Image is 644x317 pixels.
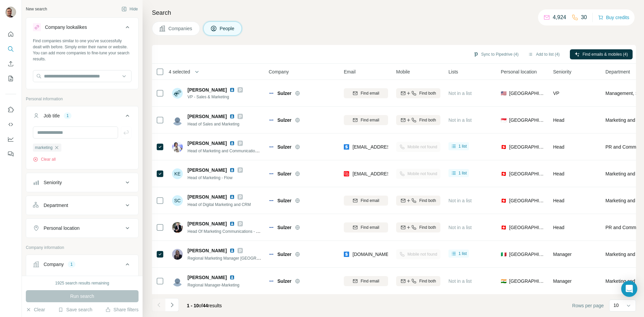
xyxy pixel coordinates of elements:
span: [PERSON_NAME] [187,220,227,227]
span: [GEOGRAPHIC_DATA] [509,197,545,204]
span: [PERSON_NAME] [187,113,227,120]
img: Logo of Sulzer [269,117,274,123]
span: Head of Sales and Marketing [187,122,239,126]
span: 🇨🇭 [501,224,506,231]
span: [EMAIL_ADDRESS][DOMAIN_NAME] [353,144,432,150]
button: Personal location [26,220,138,236]
span: 🇨🇭 [501,197,506,204]
button: Use Surfe on LinkedIn [5,104,16,116]
img: Logo of Sulzer [269,144,274,150]
span: Head [553,117,564,123]
span: Not in a list [448,198,472,203]
p: 10 [613,302,619,309]
span: Find email [361,224,379,230]
button: Enrich CSV [5,58,16,70]
button: Clear all [33,156,56,162]
span: 🇺🇸 [501,90,506,97]
div: SC [172,195,183,206]
span: 🇨🇭 [501,144,506,150]
span: [GEOGRAPHIC_DATA] [509,90,545,97]
button: Navigate to next page [165,298,179,312]
span: Mobile [396,68,410,75]
div: Company lookalikes [45,24,87,31]
button: Seniority [26,174,138,191]
img: Avatar [172,142,183,152]
div: Find companies similar to one you've successfully dealt with before. Simply enter their name or w... [33,38,131,62]
span: Lists [448,68,458,75]
div: 1 [64,113,71,119]
span: Find both [419,117,436,123]
img: Logo of Sulzer [269,278,274,284]
button: Find both [396,88,440,98]
img: LinkedIn logo [229,248,235,253]
img: Avatar [172,249,183,260]
span: Not in a list [448,225,472,230]
span: Regional Marketing Manager [GEOGRAPHIC_DATA], [GEOGRAPHIC_DATA] and [GEOGRAPHIC_DATA] [187,255,377,261]
span: [GEOGRAPHIC_DATA] [509,144,545,150]
span: 1 list [459,251,467,257]
p: Personal information [26,96,139,102]
button: Company lookalikes [26,19,138,38]
button: Find both [396,276,440,286]
span: 🇨🇭 [501,170,506,177]
p: 30 [581,13,587,21]
div: 1925 search results remaining [55,280,109,286]
button: Use Surfe API [5,118,16,130]
div: Select a company name or website [33,275,131,284]
button: Find emails & mobiles (4) [570,49,633,59]
span: Sulzer [277,144,291,150]
button: Find email [344,115,388,125]
span: Find both [419,224,436,230]
img: Logo of Sulzer [269,171,274,176]
span: Find both [419,90,436,96]
span: Head [553,171,564,176]
span: People [220,25,235,32]
span: [EMAIL_ADDRESS][DOMAIN_NAME] [353,171,432,176]
button: Clear [26,306,45,313]
img: Logo of Sulzer [269,91,274,96]
span: Find emails & mobiles (4) [583,51,628,57]
img: Avatar [172,276,183,286]
img: Logo of Sulzer [269,225,274,230]
span: [GEOGRAPHIC_DATA] [509,224,545,231]
span: Find email [361,278,379,284]
span: Sulzer [277,197,291,204]
button: Add to list (4) [523,49,565,59]
div: Personal location [44,225,79,231]
button: Job title1 [26,108,138,126]
span: Sulzer [277,170,291,177]
span: VP [553,91,559,96]
span: Company [269,68,289,75]
span: [PERSON_NAME] [187,140,227,147]
p: 4,924 [553,13,566,21]
div: New search [26,6,47,12]
button: Find both [396,115,440,125]
span: [GEOGRAPHIC_DATA] [509,170,545,177]
span: [GEOGRAPHIC_DATA] [509,278,545,284]
span: results [187,303,222,308]
button: Department [26,197,138,213]
div: Seniority [44,179,62,186]
img: provider skrapp logo [344,251,349,258]
button: Find email [344,222,388,232]
span: Sulzer [277,117,291,123]
span: Find email [361,90,379,96]
span: Head of Digital Marketing and CRM [187,202,251,207]
span: VP - Sales & Marketing [187,94,243,100]
span: Head [553,198,564,203]
img: provider skrapp logo [344,144,349,150]
img: LinkedIn logo [229,141,235,146]
span: 🇸🇬 [501,117,506,123]
span: Manager [553,252,572,257]
span: 4 selected [169,68,190,75]
span: Not in a list [448,117,472,123]
img: provider prospeo logo [344,170,349,177]
span: Personal location [501,68,537,75]
img: LinkedIn logo [229,221,235,226]
span: Head of Marketing - Flow [187,175,232,180]
span: 1 list [459,170,467,176]
div: Company [44,261,64,268]
span: Email [344,68,356,75]
img: LinkedIn logo [229,275,235,280]
button: Company1 [26,256,138,275]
